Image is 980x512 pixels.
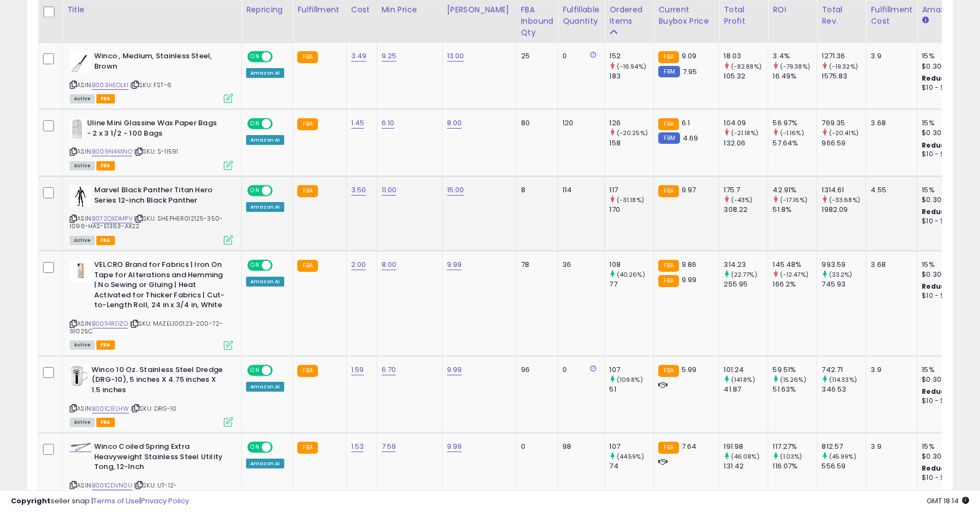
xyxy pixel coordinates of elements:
span: ON [248,186,262,196]
div: 78 [521,260,550,270]
small: (45.99%) [829,452,856,461]
a: 6.10 [382,118,395,129]
span: FBA [96,340,115,350]
small: (-19.32%) [829,62,858,71]
div: 0 [562,365,596,375]
a: B009N44XNO [92,147,132,156]
div: 158 [609,138,653,148]
div: 41.87 [724,385,768,394]
div: 59.51% [773,365,817,375]
div: 36 [562,260,596,270]
div: Amazon AI [246,277,284,287]
small: FBA [297,260,317,272]
div: Amazon AI [246,382,284,392]
small: (-21.18%) [731,129,758,137]
a: 9.99 [447,364,462,375]
small: FBA [658,365,678,377]
small: FBA [297,442,317,454]
div: 3.68 [871,260,909,270]
div: 120 [562,118,596,128]
small: (-82.88%) [731,62,762,71]
a: 8.00 [382,259,397,270]
div: 117.27% [773,442,817,452]
div: 3.9 [871,51,909,61]
div: seller snap | | [11,496,189,507]
div: ROI [773,4,812,16]
div: Min Price [382,4,438,16]
span: | SKU: S-11591 [134,147,178,156]
span: | SKU: MAZEL100123-200-72-91025C [70,319,223,336]
div: Fulfillment [297,4,341,16]
span: OFF [271,261,289,270]
small: (109.8%) [617,375,643,384]
span: OFF [271,443,289,452]
div: 183 [609,71,653,81]
div: 314.23 [724,260,768,270]
span: | SKU: SHEPHER012125-350-1096-HAS-E1363-AX22 [70,214,223,230]
small: (40.26%) [617,270,645,279]
a: 3.50 [351,185,366,196]
small: (-33.68%) [829,196,860,204]
div: 57.64% [773,138,817,148]
img: 31UkcsdxRaL._SL40_.jpg [70,260,91,282]
span: FBA [96,161,115,170]
a: 9.25 [382,51,397,62]
div: ASIN: [70,185,233,243]
div: 3.4% [773,51,817,61]
small: (22.77%) [731,270,757,279]
div: 191.98 [724,442,768,452]
small: (-1.16%) [780,129,804,137]
div: 25 [521,51,550,61]
small: Amazon Fees. [922,16,928,26]
span: All listings currently available for purchase on Amazon [70,236,95,245]
small: FBA [658,118,678,130]
span: 5.99 [682,364,697,375]
div: Amazon AI [246,135,284,145]
small: (114.33%) [829,375,857,384]
small: FBM [658,132,679,144]
div: 132.06 [724,138,768,148]
div: 116.07% [773,461,817,471]
div: Fulfillable Quantity [562,4,600,27]
div: Total Profit [724,4,763,27]
a: 1.53 [351,441,364,452]
div: Amazon AI [246,459,284,468]
small: FBA [297,365,317,377]
span: All listings currently available for purchase on Amazon [70,161,95,170]
div: 105.32 [724,71,768,81]
div: 42.91% [773,185,817,195]
span: | SKU: DRG-10 [131,404,176,413]
div: Title [67,4,237,16]
small: FBA [658,51,678,63]
strong: Copyright [11,496,51,506]
div: 56.97% [773,118,817,128]
div: 114 [562,185,596,195]
small: (-31.18%) [617,196,644,204]
a: B072QXDMPV [92,214,132,223]
div: 308.22 [724,205,768,215]
div: 170 [609,205,653,215]
div: 51 [609,385,653,394]
div: ASIN: [70,51,233,102]
b: Winco , Medium, Stainless Steel, Brown [94,51,226,74]
div: 1271.36 [822,51,866,61]
b: Winco Coiled Spring Extra Heavyweight Stainless Steel Utility Tong, 12-Inch [94,442,226,475]
div: Ordered Items [609,4,649,27]
span: | SKU: FST-6 [130,81,171,89]
div: 80 [521,118,550,128]
small: FBM [658,66,679,77]
div: 1982.09 [822,205,866,215]
span: 7.64 [682,441,697,452]
div: 51.8% [773,205,817,215]
div: 993.59 [822,260,866,270]
div: 0 [562,51,596,61]
a: Privacy Policy [141,496,189,506]
img: 41bqmMSOAmL._SL40_.jpg [70,365,89,387]
div: 175.7 [724,185,768,195]
span: 9.97 [682,185,696,195]
div: 77 [609,279,653,289]
div: [PERSON_NAME] [447,4,512,16]
div: Current Buybox Price [658,4,714,27]
a: 1.59 [351,364,364,375]
div: 4.55 [871,185,909,195]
